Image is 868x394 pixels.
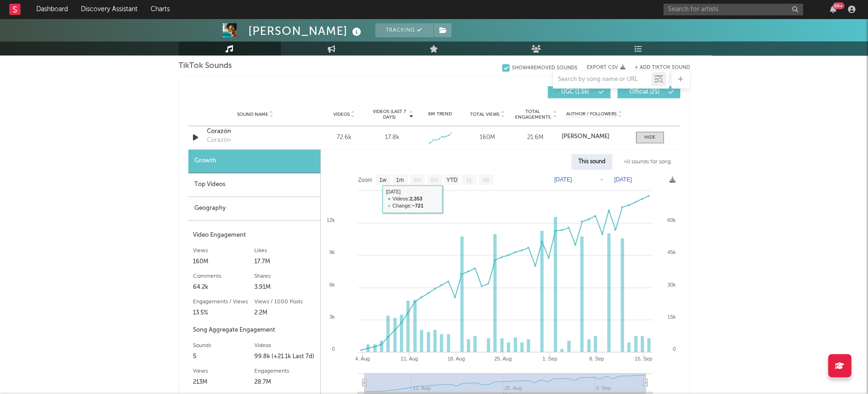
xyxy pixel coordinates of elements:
div: Video Engagement [193,230,316,241]
text: 12k [326,217,335,223]
div: Shares [254,271,316,282]
div: Song Aggregate Engagement [193,325,316,336]
text: 15k [667,314,676,320]
div: 2.2M [254,307,316,319]
span: Videos [333,112,350,117]
text: 8. Sep [589,356,604,361]
div: Growth [188,149,320,173]
text: 60k [667,217,676,223]
text: → [598,176,604,183]
text: 15. Sep [634,356,652,361]
input: Search for artists [663,4,803,15]
text: 6m [430,177,438,183]
text: 4. Aug [355,356,369,361]
div: 99 + [833,2,844,9]
div: 17.8k [384,133,399,142]
div: 72.6k [323,133,366,142]
text: 6k [329,282,335,287]
button: Official(25) [617,86,680,98]
div: 21.6M [514,133,557,142]
strong: [PERSON_NAME] [562,134,610,140]
text: 30k [667,282,676,287]
span: Sound Name [237,112,268,117]
text: [DATE] [614,176,632,183]
div: Geography [188,197,320,220]
div: Corazón [207,136,231,145]
button: UGC(1.5k) [548,86,610,98]
div: Comments [193,271,254,282]
text: All [483,177,489,183]
span: Total Views [470,112,499,117]
text: 11. Aug [400,356,417,361]
div: All sounds for song [617,154,678,170]
div: Views [193,245,254,256]
span: TikTok Sounds [179,60,232,72]
span: Total Engagements [514,109,551,120]
div: Views [193,366,254,377]
text: 9k [329,249,335,255]
button: + Add TikTok Sound [635,65,690,70]
div: This sound [571,154,612,170]
text: 1y [466,177,472,183]
text: 1. Sep [542,356,557,361]
div: 13.5% [193,307,254,319]
div: Sounds [193,340,254,351]
a: Corazón [207,127,304,136]
div: 6M Trend [418,111,461,118]
text: 1w [379,177,386,183]
button: Tracking [375,23,433,37]
text: 0 [672,346,675,352]
div: Top Videos [188,173,320,197]
div: Videos [254,340,316,351]
div: 64.2k [193,282,254,293]
a: [PERSON_NAME] [562,134,626,140]
div: 213M [193,377,254,388]
div: 17.7M [254,256,316,267]
button: Export CSV [587,65,625,70]
text: 45k [667,249,676,255]
div: [PERSON_NAME] [248,23,364,39]
div: 28.7M [254,377,316,388]
text: 18. Aug [447,356,464,361]
span: Official ( 25 ) [623,89,666,95]
button: 99+ [830,6,836,13]
div: 3.91M [254,282,316,293]
div: Views / 1000 Posts [254,296,316,307]
text: [DATE] [554,176,572,183]
div: Show 4 Removed Sounds [512,65,577,71]
text: YTD [446,177,457,183]
text: Zoom [358,177,372,183]
input: Search by song name or URL [553,76,651,83]
div: 99.8k (+21.1k Last 7d) [254,351,316,362]
text: 0 [331,346,334,352]
span: Videos (last 7 days) [370,109,408,120]
button: + Add TikTok Sound [625,65,690,70]
text: 1m [396,177,404,183]
text: 3k [329,314,335,320]
div: Likes [254,245,316,256]
div: 160M [466,133,509,142]
span: Author / Followers [566,111,616,117]
div: 160M [193,256,254,267]
div: 5 [193,351,254,362]
text: 3m [413,177,421,183]
text: 25. Aug [494,356,511,361]
div: Engagements / Views [193,296,254,307]
div: Engagements [254,366,316,377]
span: UGC ( 1.5k ) [554,89,596,95]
